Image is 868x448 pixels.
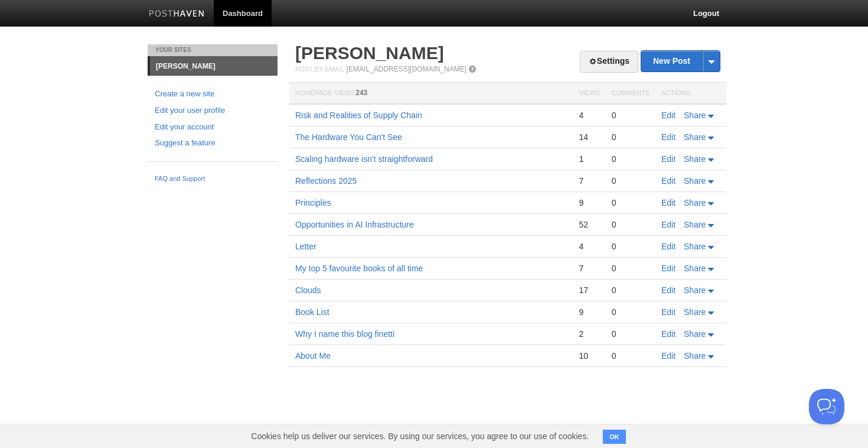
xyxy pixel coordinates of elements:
[661,264,676,273] a: Edit
[684,198,706,207] span: Share
[655,83,726,105] th: Actions
[579,307,599,317] div: 9
[606,83,655,105] th: Comments
[684,329,706,339] span: Share
[355,89,367,97] span: 243
[579,241,599,252] div: 4
[295,154,433,164] a: Scaling hardware isn't straightforward
[684,220,706,229] span: Share
[295,198,331,207] a: Principles
[641,51,720,72] a: New Post
[612,263,650,274] div: 0
[612,110,650,121] div: 0
[684,264,706,273] span: Share
[661,198,676,207] a: Edit
[612,350,650,361] div: 0
[579,132,599,142] div: 14
[684,242,706,251] span: Share
[295,132,402,142] a: The Hardware You Can't See
[295,176,357,186] a: Reflections 2025
[579,350,599,361] div: 10
[684,111,706,120] span: Share
[149,10,205,19] img: Posthaven-bar
[295,307,329,317] a: Book List
[155,105,270,117] a: Edit your user profile
[684,285,706,295] span: Share
[661,351,676,361] a: Edit
[612,329,650,339] div: 0
[239,424,601,448] span: Cookies help us deliver our services. By using our services, you agree to our use of cookies.
[295,66,344,73] span: Post by Email
[295,111,422,120] a: Risk and Realities of Supply Chain
[155,137,270,150] a: Suggest a feature
[684,307,706,317] span: Share
[809,389,844,424] iframe: Help Scout Beacon - Open
[579,110,599,121] div: 4
[579,285,599,296] div: 17
[612,132,650,142] div: 0
[580,51,638,73] a: Settings
[612,307,650,317] div: 0
[612,219,650,230] div: 0
[155,88,270,100] a: Create a new site
[579,176,599,186] div: 7
[661,111,676,120] a: Edit
[579,329,599,339] div: 2
[684,154,706,164] span: Share
[661,329,676,339] a: Edit
[295,242,316,251] a: Letter
[295,351,331,361] a: About Me
[661,307,676,317] a: Edit
[155,174,270,184] a: FAQ and Support
[295,220,414,229] a: Opportunities in AI Infrastructure
[661,132,676,142] a: Edit
[289,83,573,105] th: Homepage Views
[612,197,650,208] div: 0
[661,242,676,251] a: Edit
[603,430,626,444] button: OK
[155,121,270,134] a: Edit your account
[579,263,599,274] div: 7
[579,197,599,208] div: 9
[347,65,466,73] a: [EMAIL_ADDRESS][DOMAIN_NAME]
[295,329,394,339] a: Why I name this blog finetti
[579,219,599,230] div: 52
[573,83,605,105] th: Views
[612,241,650,252] div: 0
[684,132,706,142] span: Share
[148,44,278,56] li: Your Sites
[612,285,650,296] div: 0
[661,220,676,229] a: Edit
[612,176,650,186] div: 0
[661,154,676,164] a: Edit
[684,351,706,361] span: Share
[684,176,706,186] span: Share
[295,285,321,295] a: Clouds
[661,285,676,295] a: Edit
[579,154,599,164] div: 1
[661,176,676,186] a: Edit
[295,264,423,273] a: My top 5 favourite books of all time
[295,43,444,63] a: [PERSON_NAME]
[612,154,650,164] div: 0
[150,57,278,76] a: [PERSON_NAME]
